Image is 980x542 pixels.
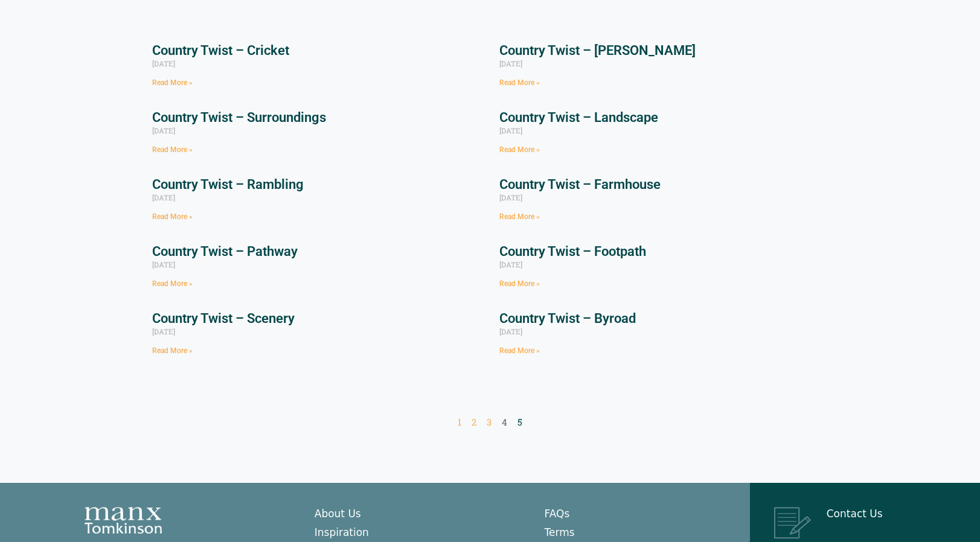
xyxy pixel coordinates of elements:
[152,260,175,269] span: [DATE]
[472,416,476,428] a: 2
[315,526,369,538] a: Inspiration
[499,212,540,221] a: Read more about Country Twist – Farmhouse
[499,110,658,125] a: Country Twist – Landscape
[545,526,575,538] a: Terms
[152,59,175,68] span: [DATE]
[499,145,540,154] a: Read more about Country Twist – Landscape
[152,416,828,429] nav: Pagination
[499,260,522,269] span: [DATE]
[152,78,193,87] a: Read more about Country Twist – Cricket
[517,416,522,428] a: 5
[827,508,883,520] a: Contact Us
[152,346,193,355] a: Read more about Country Twist – Scenery
[499,126,522,135] span: [DATE]
[152,43,289,58] a: Country Twist – Cricket
[487,416,492,428] a: 3
[499,177,661,192] a: Country Twist – Farmhouse
[499,311,636,326] a: Country Twist – Byroad
[545,508,570,520] a: FAQs
[152,244,298,259] a: Country Twist – Pathway
[499,78,540,87] a: Read more about Country Twist – Bracken
[152,311,295,326] a: Country Twist – Scenery
[152,110,326,125] a: Country Twist – Surroundings
[499,279,540,288] a: Read more about Country Twist – Footpath
[152,126,175,135] span: [DATE]
[152,145,193,154] a: Read more about Country Twist – Surroundings
[85,507,162,534] img: Manx Tomkinson Logo
[499,346,540,355] a: Read more about Country Twist – Byroad
[499,59,522,68] span: [DATE]
[502,416,507,428] span: 4
[152,193,175,202] span: [DATE]
[499,193,522,202] span: [DATE]
[499,43,696,58] a: Country Twist – [PERSON_NAME]
[152,177,304,192] a: Country Twist – Rambling
[152,327,175,336] span: [DATE]
[152,279,193,288] a: Read more about Country Twist – Pathway
[499,327,522,336] span: [DATE]
[458,416,461,428] a: 1
[152,212,193,221] a: Read more about Country Twist – Rambling
[499,244,646,259] a: Country Twist – Footpath
[315,508,361,520] a: About Us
